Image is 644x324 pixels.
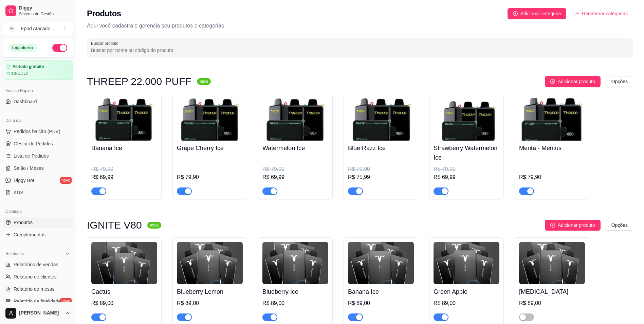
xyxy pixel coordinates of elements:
span: Relatórios de vendas [14,261,58,268]
span: plus-circle [550,223,555,228]
span: Diggy Bot [14,177,34,184]
div: R$ 89,00 [177,299,243,307]
a: Relatórios de vendas [3,259,73,270]
span: Adicionar categoria [520,10,561,17]
a: KDS [3,187,73,198]
div: Acesso Rápido [3,85,73,96]
div: R$ 79,90 [262,165,328,173]
sup: ativa [197,78,211,85]
h4: Banana Ice [348,287,414,296]
img: product-image [348,98,414,141]
div: R$ 75,99 [348,173,414,181]
h4: Blueberry Ice [262,287,328,296]
div: R$ 89,00 [262,299,328,307]
span: Relatório de clientes [14,273,57,280]
span: Relatório de fidelidade [14,298,61,305]
span: Lista de Pedidos [14,152,49,159]
div: R$ 89,00 [519,299,585,307]
div: R$ 79,90 [434,165,499,173]
a: Diggy Botnovo [3,175,73,186]
h4: Blueberry Lemon [177,287,243,296]
a: Dashboard [3,96,73,107]
button: Adicionar produto [545,220,601,231]
a: Salão / Mesas [3,163,73,174]
img: product-image [177,98,243,141]
span: Dashboard [14,98,37,105]
a: Relatório de clientes [3,271,73,282]
div: R$ 79,90 [348,165,414,173]
img: product-image [348,242,414,284]
a: Gestor de Pedidos [3,138,73,149]
button: Adicionar produto [545,76,601,87]
span: ordered-list [574,11,579,16]
button: Pedidos balcão (PDV) [3,126,73,137]
h4: Blue Razz Ice [348,143,414,153]
span: Gestor de Pedidos [14,140,53,147]
img: product-image [262,242,328,284]
img: product-image [434,242,499,284]
h4: Grape Cherry Ice [177,143,243,153]
div: R$ 89,00 [434,299,499,307]
button: Opções [606,76,633,87]
div: Dia a dia [3,115,73,126]
a: Relatório de mesas [3,284,73,294]
a: Lista de Pedidos [3,150,73,161]
h4: [MEDICAL_DATA] [519,287,585,296]
span: Sistema de Gestão [19,11,70,17]
a: Produtos [3,217,73,228]
div: Epod Atacado ... [21,25,54,32]
button: [PERSON_NAME] [3,305,73,321]
button: Opções [606,220,633,231]
img: product-image [262,98,328,141]
sup: ativa [147,222,161,229]
button: Adicionar categoria [508,8,567,19]
span: E [8,25,15,32]
h4: Green Apple [434,287,499,296]
span: Reodernar categorias [582,10,628,17]
span: plus-circle [550,79,555,84]
a: Relatório de fidelidadenovo [3,296,73,307]
span: Complementos [14,231,45,238]
span: Adicionar produto [558,78,595,85]
span: Diggy [19,5,70,11]
img: product-image [91,98,157,141]
button: Alterar Status [52,44,67,52]
img: product-image [519,242,585,284]
div: R$ 79,90 [519,173,585,181]
img: product-image [177,242,243,284]
span: plus-circle [513,11,518,16]
a: Complementos [3,229,73,240]
span: Salão / Mesas [14,165,44,172]
article: Período gratuito [13,64,44,69]
span: Opções [611,78,628,85]
h3: IGNITE V80 [87,221,142,229]
button: Reodernar categorias [569,8,633,19]
div: R$ 79,90 [91,165,157,173]
label: Buscar produto [91,40,121,46]
input: Buscar produto [91,47,629,54]
span: Adicionar produto [558,221,595,229]
div: R$ 79,90 [177,173,243,181]
span: Relatório de mesas [14,286,55,292]
button: Select a team [3,22,73,35]
img: product-image [519,98,585,141]
h4: Cactus [91,287,157,296]
img: product-image [91,242,157,284]
a: DiggySistema de Gestão [3,3,73,19]
h4: Strawberry Watermelon Ice [434,143,499,162]
div: Catálogo [3,206,73,217]
p: Aqui você cadastra e gerencia seu produtos e categorias [87,22,633,30]
div: R$ 69,99 [262,173,328,181]
div: Loja aberta [8,44,37,52]
span: Opções [611,221,628,229]
h4: Watermelon Ice [262,143,328,153]
h4: Menta - Mentus [519,143,585,153]
div: R$ 69,99 [91,173,157,181]
a: Período gratuitoaté 13/10 [3,60,73,80]
h4: Banana Ice [91,143,157,153]
div: R$ 89,00 [348,299,414,307]
div: R$ 69,99 [434,173,499,181]
span: Pedidos balcão (PDV) [14,128,60,135]
span: Relatórios [5,251,24,256]
h3: THREEP 22.000 PUFF [87,77,191,86]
